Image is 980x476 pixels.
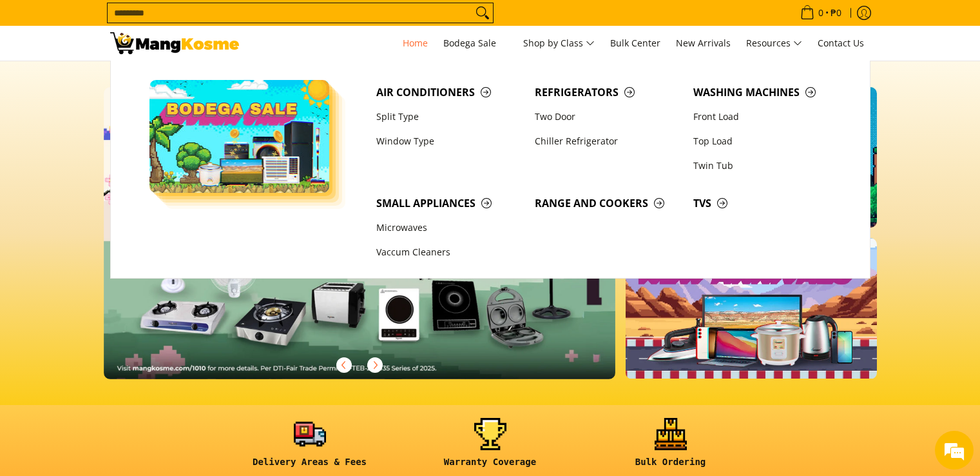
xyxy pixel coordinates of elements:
a: Resources [740,26,809,61]
a: More [104,87,657,400]
a: Front Load [687,104,845,129]
span: New Arrivals [676,37,731,49]
span: Small Appliances [376,195,522,212]
a: Bodega Sale [437,26,514,61]
a: Bulk Center [604,26,667,61]
span: Home [403,37,428,49]
img: Mang Kosme: Your Home Appliances Warehouse Sale Partner! [110,32,239,54]
a: Contact Us [811,26,870,61]
a: Shop by Class [517,26,601,61]
a: Split Type [370,104,528,129]
a: TVs [687,191,845,215]
button: Previous [330,351,358,379]
span: Refrigerators [535,84,680,101]
span: Washing Machines [693,84,839,101]
a: Air Conditioners [370,80,528,104]
span: Air Conditioners [376,84,522,101]
span: ₱0 [829,8,843,17]
span: • [796,6,845,20]
span: Contact Us [818,37,864,49]
span: Bodega Sale [443,35,508,52]
a: Microwaves [370,216,528,241]
a: Window Type [370,129,528,154]
a: Home [396,26,434,61]
a: Chiller Refrigerator [528,129,687,154]
a: Vaccum Cleaners [370,241,528,265]
a: Washing Machines [687,80,845,104]
img: Bodega Sale [149,80,330,193]
span: Shop by Class [523,35,595,52]
span: Resources [746,35,802,52]
button: Search [472,3,493,23]
a: Small Appliances [370,191,528,215]
span: Bulk Center [610,37,660,49]
a: Two Door [528,104,687,129]
a: Range and Cookers [528,191,687,215]
a: Top Load [687,129,845,154]
nav: Main Menu [252,26,870,61]
a: New Arrivals [669,26,737,61]
span: TVs [693,195,839,212]
span: Range and Cookers [535,195,680,212]
button: Next [361,351,389,379]
a: Twin Tub [687,154,845,178]
a: Refrigerators [528,80,687,104]
span: 0 [816,8,825,17]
